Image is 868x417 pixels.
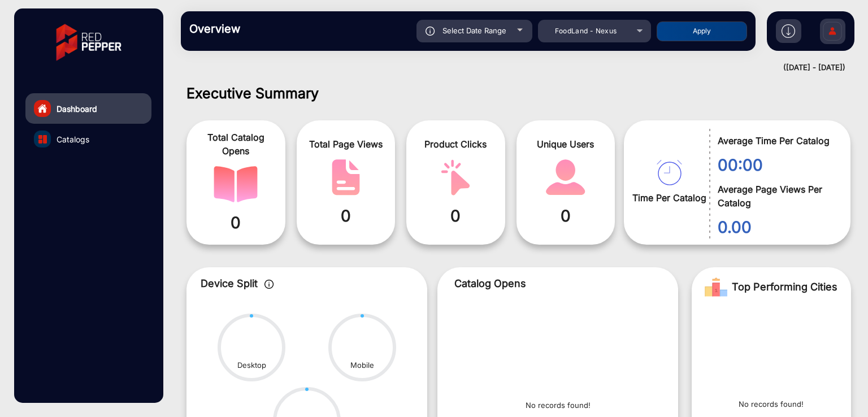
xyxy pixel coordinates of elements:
[189,22,348,36] h3: Overview
[25,93,151,124] a: Dashboard
[454,276,661,291] p: Catalog Opens
[718,153,834,177] span: 00:00
[195,211,277,234] span: 0
[782,24,795,38] img: h2download.svg
[426,27,435,36] img: icon
[237,360,266,371] div: Desktop
[170,62,845,73] div: ([DATE] - [DATE])
[657,160,682,185] img: catalog
[739,399,804,410] p: No records found!
[555,27,617,35] span: FoodLand - Nexus
[214,166,258,202] img: catalog
[37,103,47,114] img: home
[657,21,747,41] button: Apply
[525,137,607,151] span: Unique Users
[526,400,591,411] p: No records found!
[48,14,129,71] img: vmg-logo
[305,137,387,151] span: Total Page Views
[433,159,478,196] img: catalog
[718,183,834,210] span: Average Page Views Per Catalog
[350,360,374,371] div: Mobile
[732,276,837,298] span: Top Performing Cities
[718,215,834,239] span: 0.00
[305,204,387,228] span: 0
[415,204,497,228] span: 0
[57,103,97,115] span: Dashboard
[38,135,47,144] img: catalog
[186,85,851,102] h1: Executive Summary
[718,134,834,147] span: Average Time Per Catalog
[544,159,588,196] img: catalog
[264,280,274,289] img: icon
[57,133,89,145] span: Catalogs
[705,276,727,298] img: Rank image
[821,13,844,53] img: Sign%20Up.svg
[25,124,151,154] a: Catalogs
[415,137,497,151] span: Product Clicks
[525,204,607,228] span: 0
[201,277,258,289] span: Device Split
[195,131,277,158] span: Total Catalog Opens
[324,159,368,196] img: catalog
[442,26,506,35] span: Select Date Range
